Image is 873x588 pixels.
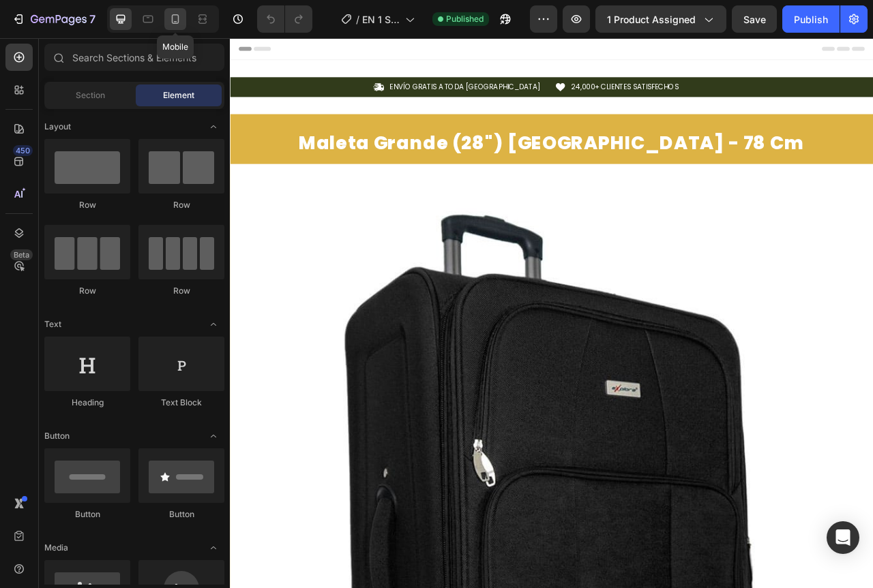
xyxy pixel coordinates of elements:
[5,5,102,33] button: 7
[356,12,359,27] span: /
[44,44,224,71] input: Search Sections & Elements
[794,12,828,27] div: Publish
[257,5,312,33] div: Undo/Redo
[44,285,130,297] div: Row
[163,89,194,102] span: Element
[203,313,224,335] span: Toggle open
[138,285,224,297] div: Row
[44,542,68,554] span: Media
[782,5,840,33] button: Publish
[446,13,484,25] span: Published
[138,199,224,211] div: Row
[44,318,61,330] span: Text
[732,5,777,33] button: Save
[138,397,224,409] div: Text Block
[362,12,400,27] span: EN 1 SHAMPOO CANAS (ÁNGULO TINTE NADA MAS)
[44,508,130,521] div: Button
[44,121,71,133] span: Layout
[44,397,130,409] div: Heading
[138,508,224,521] div: Button
[44,199,130,211] div: Row
[203,537,224,559] span: Toggle open
[434,57,571,68] p: 24,000+ CLIENTES SATISFECHOS
[595,5,726,33] button: 1 product assigned
[44,430,70,442] span: Button
[76,89,105,102] span: Section
[203,425,224,447] span: Toggle open
[13,145,33,156] div: 450
[10,249,33,260] div: Beta
[607,12,696,27] span: 1 product assigned
[827,521,859,554] div: Open Intercom Messenger
[89,11,95,27] p: 7
[743,14,766,25] span: Save
[203,116,224,138] span: Toggle open
[230,38,873,588] iframe: Design area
